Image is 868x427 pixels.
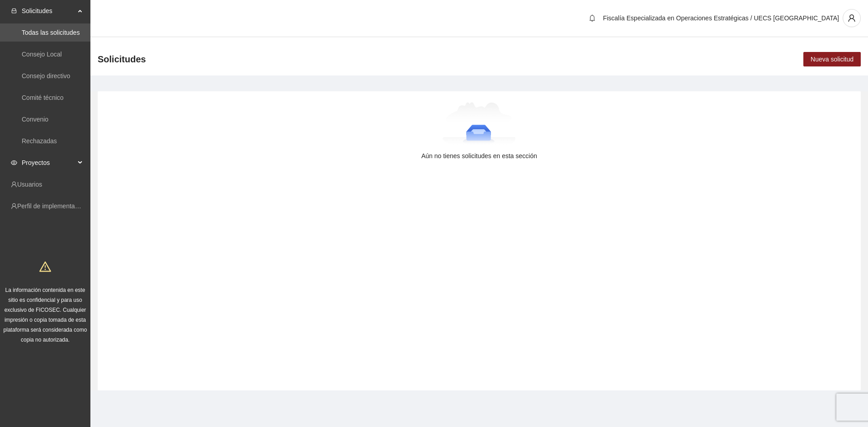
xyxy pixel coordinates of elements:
[39,261,51,272] span: warning
[22,154,75,172] span: Proyectos
[22,72,70,80] a: Consejo directivo
[443,102,516,147] img: Aún no tienes solicitudes en esta sección
[585,14,599,22] span: bell
[811,54,854,64] span: Nueva solicitud
[603,14,839,22] span: Fiscalía Especializada en Operaciones Estratégicas / UECS [GEOGRAPHIC_DATA]
[22,116,48,123] a: Convenio
[17,181,42,188] a: Usuarios
[843,14,860,22] span: user
[803,52,861,66] button: Nueva solicitud
[22,137,57,145] a: Rechazadas
[843,9,861,27] button: user
[22,51,62,58] a: Consejo Local
[22,29,80,36] a: Todas las solicitudes
[98,52,146,66] span: Solicitudes
[585,11,599,25] button: bell
[4,287,87,343] span: La información contenida en este sitio es confidencial y para uso exclusivo de FICOSEC. Cualquier...
[22,2,75,20] span: Solicitudes
[22,94,64,101] a: Comité técnico
[11,160,17,166] span: eye
[112,151,846,161] div: Aún no tienes solicitudes en esta sección
[17,202,88,210] a: Perfil de implementadora
[11,8,17,14] span: inbox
